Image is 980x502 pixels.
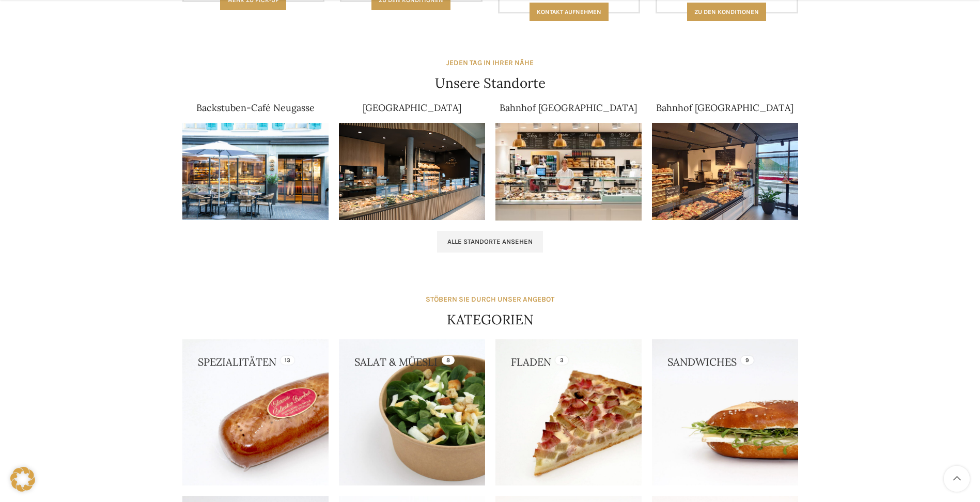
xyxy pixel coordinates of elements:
[447,238,533,246] span: Alle Standorte ansehen
[944,466,970,492] a: Scroll to top button
[500,102,637,114] a: Bahnhof [GEOGRAPHIC_DATA]
[437,231,543,253] a: Alle Standorte ansehen
[530,3,609,21] a: Kontakt aufnehmen
[196,102,315,114] a: Backstuben-Café Neugasse
[694,8,759,15] span: Zu den konditionen
[687,3,766,21] a: Zu den konditionen
[435,74,546,92] h4: Unsere Standorte
[426,294,554,305] div: STÖBERN SIE DURCH UNSER ANGEBOT
[363,102,461,114] a: [GEOGRAPHIC_DATA]
[446,57,534,69] div: JEDEN TAG IN IHRER NÄHE
[656,102,794,114] a: Bahnhof [GEOGRAPHIC_DATA]
[447,310,534,329] h4: KATEGORIEN
[537,8,601,15] span: Kontakt aufnehmen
